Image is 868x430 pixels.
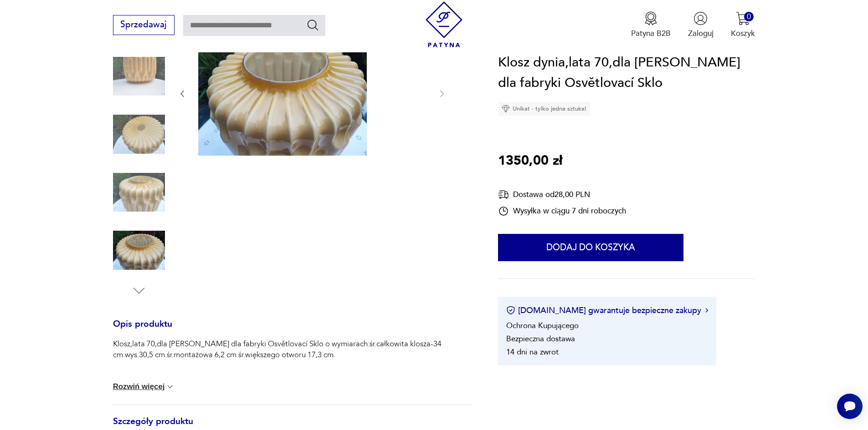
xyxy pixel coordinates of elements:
[506,320,579,331] li: Ochrona Kupującego
[498,189,509,200] img: Ikona dostawy
[498,52,755,94] h1: Klosz dynia,lata 70,dla [PERSON_NAME] dla fabryki Osvětlovací Sklo
[631,11,671,39] button: Patyna B2B
[837,394,863,419] iframe: Smartsupp widget button
[113,15,175,35] button: Sprzedawaj
[113,108,165,160] img: Zdjęcie produktu Klosz dynia,lata 70,dla Karel Wolf dla fabryki Osvětlovací Sklo
[688,11,714,39] button: Zaloguj
[705,309,708,313] img: Ikona strzałki w prawo
[498,102,590,116] div: Unikat - tylko jedna sztuka!
[731,28,755,39] p: Koszyk
[113,22,175,29] a: Sprzedawaj
[113,167,165,218] img: Zdjęcie produktu Klosz dynia,lata 70,dla Karel Wolf dla fabryki Osvětlovací Sklo
[631,28,671,39] p: Patyna B2B
[498,189,626,200] div: Dostawa od 28,00 PLN
[113,224,165,276] img: Zdjęcie produktu Klosz dynia,lata 70,dla Karel Wolf dla fabryki Osvětlovací Sklo
[421,1,467,47] img: Patyna - sklep z meblami i dekoracjami vintage
[506,334,575,344] li: Bezpieczna dostawa
[744,12,754,21] div: 0
[498,151,562,172] p: 1350,00 zł
[113,339,472,360] p: Klosz,lata 70,dla [PERSON_NAME] dla fabryki Osvětlovací Sklo o wymiarach:śr.całkowita klosza-34 c...
[113,321,472,339] h3: Opis produktu
[631,11,671,39] a: Ikona medaluPatyna B2B
[506,305,708,316] button: [DOMAIN_NAME] gwarantuje bezpieczne zakupy
[113,51,165,102] img: Zdjęcie produktu Klosz dynia,lata 70,dla Karel Wolf dla fabryki Osvětlovací Sklo
[113,382,175,391] button: Rozwiń więcej
[688,28,714,39] p: Zaloguj
[498,234,683,261] button: Dodaj do koszyka
[502,105,510,113] img: Ikona diamentu
[306,18,319,31] button: Szukaj
[736,11,750,25] img: Ikona koszyka
[165,382,175,391] img: chevron down
[644,11,658,25] img: Ikona medalu
[498,206,626,217] div: Wysyłka w ciągu 7 dni roboczych
[506,306,515,315] img: Ikona certyfikatu
[198,30,367,156] img: Zdjęcie produktu Klosz dynia,lata 70,dla Karel Wolf dla fabryki Osvětlovací Sklo
[506,347,559,357] li: 14 dni na zwrot
[693,11,708,25] img: Ikonka użytkownika
[731,11,755,39] button: 0Koszyk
